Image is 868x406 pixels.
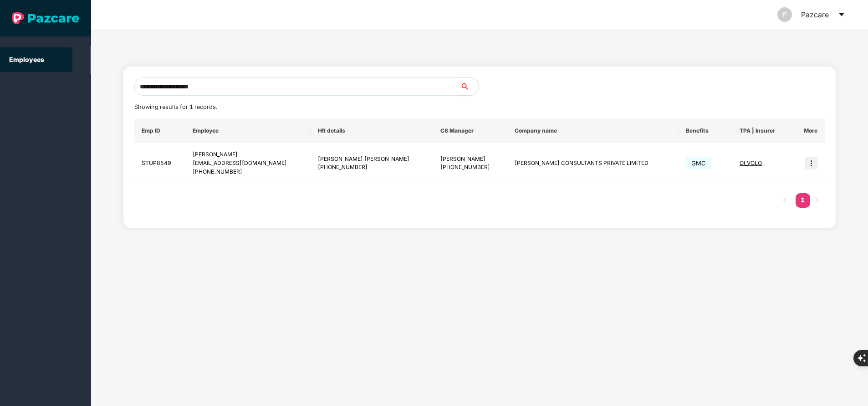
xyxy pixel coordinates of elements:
[440,163,500,172] div: [PHONE_NUMBER]
[9,56,44,63] a: Employees
[686,157,711,170] span: GMC
[777,193,792,208] button: left
[810,193,825,208] li: Next Page
[460,83,479,90] span: search
[433,118,507,143] th: CS Manager
[732,118,790,143] th: TPA | Insurer
[796,193,810,208] li: 1
[311,118,433,143] th: HR details
[318,155,426,164] div: [PERSON_NAME] [PERSON_NAME]
[783,7,787,22] span: P
[134,118,185,143] th: Emp ID
[193,150,304,159] div: [PERSON_NAME]
[134,103,217,110] span: Showing results for 1 records.
[507,143,679,184] td: [PERSON_NAME] CONSULTANTS PRIVATE LIMITED
[193,159,304,168] div: [EMAIL_ADDRESS][DOMAIN_NAME]
[805,157,817,170] img: icon
[796,193,810,207] a: 1
[193,168,304,176] div: [PHONE_NUMBER]
[318,163,426,172] div: [PHONE_NUMBER]
[740,159,762,166] span: OI_VOLO
[440,155,500,164] div: [PERSON_NAME]
[815,197,820,203] span: right
[134,143,185,184] td: STUP8549
[810,193,825,208] button: right
[460,77,479,96] button: search
[838,11,845,18] span: caret-down
[679,118,733,143] th: Benefits
[790,118,825,143] th: More
[777,193,792,208] li: Previous Page
[185,118,311,143] th: Employee
[507,118,679,143] th: Company name
[782,197,787,203] span: left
